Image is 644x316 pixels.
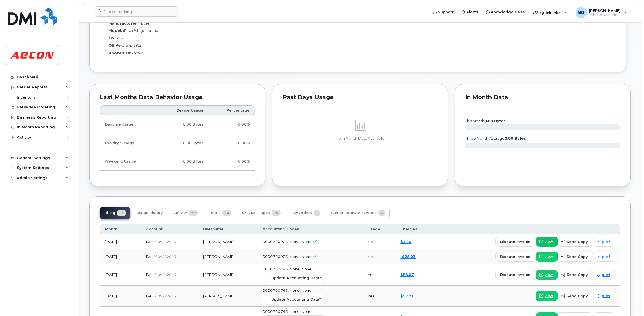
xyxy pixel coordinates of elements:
[491,9,525,15] span: Knowledge Base
[558,291,592,301] button: send copy
[529,7,570,18] div: Quicklinks
[400,239,411,244] a: $1.00
[572,7,630,18] div: Nicole Guida
[589,13,621,17] span: Wireless Admin
[331,211,377,215] span: Carrier Hardware Orders
[263,254,312,259] span: 0000700923, None, None
[567,239,588,244] span: send copy
[400,272,414,277] a: $88.07
[146,254,153,259] span: Bell
[141,224,198,234] th: Account
[123,28,162,33] span: iPad (9th generation)
[465,95,620,100] div: In Month Data
[153,294,176,298] span: 0509282645
[208,211,221,215] span: Emails
[495,237,535,247] button: dispute invoice
[567,272,588,277] span: send copy
[198,249,257,264] td: [PERSON_NAME]
[536,270,558,280] a: view
[593,237,615,247] a: print
[438,9,454,15] span: Support
[272,210,281,216] span: 19
[100,234,141,249] td: [DATE]
[500,272,530,277] span: dispute invoice
[263,239,312,244] span: 0000700923, None, None
[100,115,157,134] td: Daytime Usage
[505,136,526,141] tspan: 0.00 Bytes
[146,272,153,277] span: Bell
[465,136,526,141] text: three month average
[198,224,257,234] th: Username
[540,10,561,15] span: Quicklinks
[242,211,270,215] span: SMS Messages
[263,288,312,293] span: 0000700743, None, None
[146,239,153,244] span: Bell
[500,254,530,259] span: dispute invoice
[100,264,141,286] td: [DATE]
[314,210,320,216] span: 1
[567,293,588,299] span: send copy
[271,275,321,281] span: Update Accounting Data?
[100,286,141,307] td: [DATE]
[208,152,255,171] td: 0.00%
[100,95,255,100] div: Last Months Data Behavior Usage
[137,211,163,215] span: Usage History
[363,286,395,307] td: Yes
[153,255,176,259] span: 0509282645
[536,237,558,247] a: view
[100,249,141,264] td: [DATE]
[222,210,231,216] span: 20
[157,105,208,115] th: Device Usage
[173,211,187,215] span: Activity
[593,291,615,301] a: print
[545,239,553,244] span: view
[208,134,255,152] td: 0.00%
[257,224,363,234] th: Accounting Codes
[263,309,312,314] span: 0000700743, None, None
[153,273,176,277] span: 0509282645
[400,254,416,259] a: -$28.03
[189,210,198,216] span: 79
[108,50,125,56] label: Rooted:
[545,272,553,277] span: view
[602,239,610,244] span: print
[495,252,535,262] button: dispute invoice
[484,119,506,123] tspan: 0.00 Bytes
[263,273,326,283] button: Update Accounting Data?
[378,210,385,216] span: 3
[146,294,153,298] span: Bell
[291,211,312,215] span: HW Orders
[100,224,141,234] th: Month
[133,43,141,48] span: 18.2
[208,115,255,134] td: 0.00%
[208,105,255,115] th: Percentage
[558,270,592,280] button: send copy
[100,134,255,152] tr: Weekdays from 6:00pm to 8:00am
[108,21,138,26] label: Manufacturer:
[495,270,535,280] button: dispute invoice
[567,254,588,259] span: send copy
[429,6,458,18] a: Support
[465,119,506,123] text: this month
[100,134,157,152] td: Evenings Usage
[458,6,482,18] a: Alerts
[400,294,414,298] a: $52.71
[139,21,150,25] span: Apple
[126,51,144,55] span: Unknown
[536,252,558,262] a: view
[100,152,157,171] td: Weekend Usage
[283,95,438,100] div: Past Days Usage
[157,152,208,171] td: 0.00 Bytes
[108,35,116,41] label: OS:
[395,224,434,234] th: Charges
[482,6,529,18] a: Knowledge Base
[116,36,123,40] span: iOS
[363,234,395,249] td: No
[545,293,553,299] span: view
[558,237,592,247] button: send copy
[94,6,179,17] input: Find something...
[157,115,208,134] td: 0.00 Bytes
[602,254,610,259] span: print
[198,286,257,307] td: [PERSON_NAME]
[100,152,255,171] tr: Friday from 6:00pm to Monday 8:00am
